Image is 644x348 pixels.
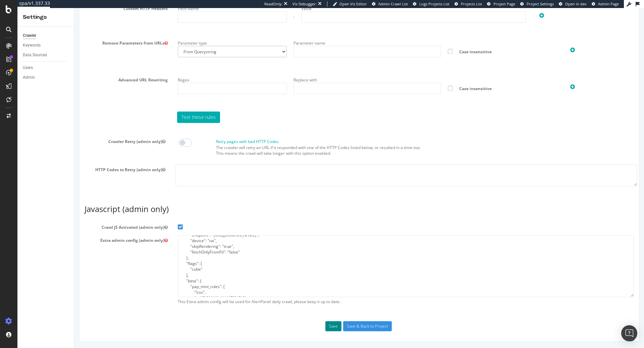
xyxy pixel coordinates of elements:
[378,1,408,6] span: Admin Crawl List
[419,1,449,6] span: Logs Projects List
[527,1,554,6] span: Project Settings
[219,6,220,12] div: :
[5,227,98,235] label: Extra admin config (admin only)
[23,64,33,71] div: Users
[520,1,554,7] a: Project Settings
[413,1,449,7] a: Logs Projects List
[10,197,559,205] h3: Javascript (admin only)
[2,156,96,164] label: HTTP Codes to Retry (admin only)
[621,325,637,341] div: Open Intercom Messenger
[5,216,98,222] span: Crawl JS Activated (admin only)
[251,313,267,323] button: Save
[103,291,559,296] span: This Extra admin config will be used for AlertPanel daily crawl, please keep it up to date.
[592,1,619,7] a: Admin Page
[23,42,41,49] div: Keywords
[103,103,146,115] a: Test these rules
[23,52,47,59] div: Data Sources
[372,1,408,7] a: Admin Crawl List
[559,1,587,7] a: Open in dev
[487,1,515,7] a: Project Page
[339,1,367,6] span: Open Viz Editor
[23,32,69,39] a: Crawler
[380,41,479,47] span: Case insensitive
[292,1,317,7] div: Viz Debugger:
[493,1,515,6] span: Project Page
[219,30,251,38] label: Parameter name
[264,1,282,7] div: ReadOnly:
[23,13,69,21] div: Settings
[23,42,69,49] a: Keywords
[461,1,482,6] span: Projects List
[269,313,317,323] input: Save & Back to Project
[23,74,35,81] div: Admin
[454,1,482,7] a: Projects List
[90,216,93,222] button: Crawl JS Activated (admin only)
[380,78,479,83] span: Case insensitive
[103,227,559,289] textarea: { "ftl": { "websiteID": "4GW4OZ", "token": "G34xuBZ27xL3oEqb0ZB38ILh5EEsa0TO", "userAgent": "boti...
[23,74,69,81] a: Admin
[2,128,96,136] label: Crawler Retry (admin only)
[333,1,367,7] a: Open Viz Editor
[88,159,91,164] button: HTTP Codes to Retry (admin only)
[5,30,98,38] label: Remove Parameters from URLs
[219,67,243,75] label: Replace with
[23,32,36,39] div: Crawler
[142,131,204,136] label: Retry pages with bad HTTP Codes
[23,52,69,59] a: Data Sources
[103,30,132,38] label: Parameter type
[142,137,563,148] p: The crawler will retry an URL if it responded with one of the HTTP Codes listed below, or resulte...
[5,67,98,75] label: Advanced URL Rewriting
[23,64,69,71] a: Users
[88,131,91,136] button: Crawler Retry (admin only)
[598,1,619,6] span: Admin Page
[103,67,115,75] label: Regex
[565,1,587,6] span: Open in dev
